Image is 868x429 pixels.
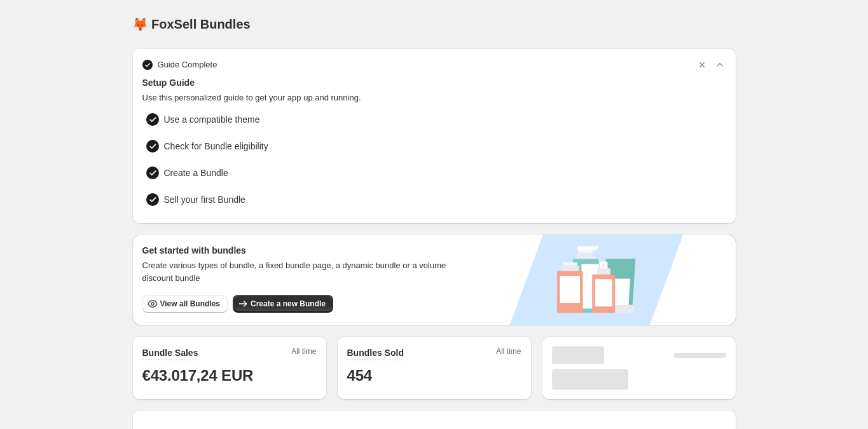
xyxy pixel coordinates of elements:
span: All time [291,346,316,360]
span: Create various types of bundle, a fixed bundle page, a dynamic bundle or a volume discount bundle [142,259,458,285]
h1: 🦊 FoxSell Bundles [132,17,251,32]
span: Create a Bundle [164,167,228,179]
span: Setup Guide [142,76,726,89]
h1: €43.017,24 EUR [142,365,317,386]
button: View all Bundles [142,295,228,313]
span: View all Bundles [160,299,220,309]
button: Create a new Bundle [233,295,333,313]
h2: Bundle Sales [142,346,198,359]
h3: Get started with bundles [142,244,458,257]
h1: 454 [347,365,521,386]
span: Use a compatible theme [164,113,260,126]
span: Use this personalized guide to get your app up and running. [142,92,726,104]
span: All time [496,346,521,360]
span: Guide Complete [158,58,217,71]
span: Sell your first Bundle [164,193,245,206]
span: Check for Bundle eligibility [164,140,268,153]
h2: Bundles Sold [347,346,404,359]
span: Create a new Bundle [251,299,326,309]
